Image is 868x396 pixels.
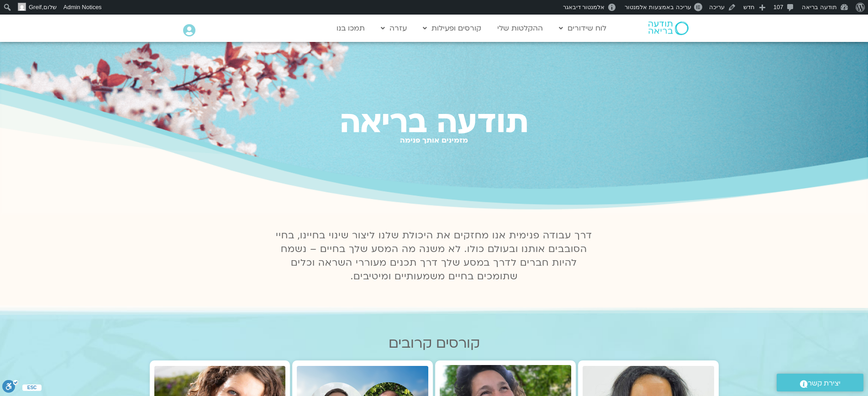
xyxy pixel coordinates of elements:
a: תמכו בנו [332,20,369,37]
img: תודעה בריאה [648,21,689,35]
span: Greif [29,4,42,10]
span: עריכה באמצעות אלמנטור [625,4,691,10]
a: עזרה [376,20,411,37]
h2: קורסים קרובים [150,335,719,351]
a: קורסים ופעילות [418,20,486,37]
span: יצירת קשר [808,377,841,390]
a: ההקלטות שלי [493,20,547,37]
a: יצירת קשר [777,374,863,391]
a: לוח שידורים [554,20,611,37]
p: דרך עבודה פנימית אנו מחזקים את היכולת שלנו ליצור שינוי בחיינו, בחיי הסובבים אותנו ובעולם כולו. לא... [271,229,598,283]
